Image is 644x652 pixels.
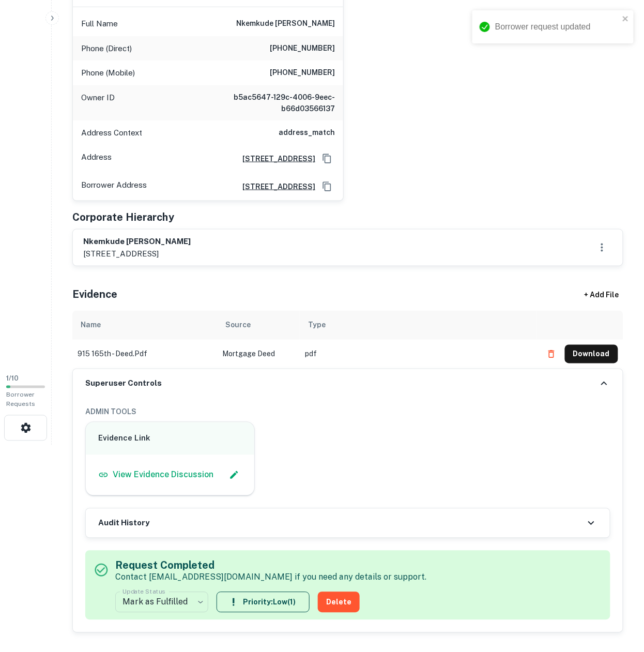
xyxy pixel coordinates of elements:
[300,340,537,369] td: pdf
[83,236,191,248] h6: nkemkude [PERSON_NAME]
[622,14,630,24] button: close
[98,518,149,529] h6: Audit History
[115,571,426,584] p: Contact [EMAIL_ADDRESS][DOMAIN_NAME] if you need any details or support.
[270,67,335,79] h6: [PHONE_NUMBER]
[234,181,315,192] a: [STREET_ADDRESS]
[115,588,208,617] div: Mark as Fulfilled
[113,469,213,481] p: View Evidence Discussion
[81,127,142,139] p: Address Context
[300,311,537,340] th: Type
[83,248,191,260] p: [STREET_ADDRESS]
[217,340,300,369] td: Mortgage Deed
[85,378,162,390] h6: Superuser Controls
[217,311,300,340] th: Source
[6,391,35,408] span: Borrower Requests
[72,209,174,225] h5: Corporate Hierarchy
[226,467,242,483] button: Edit Slack Link
[81,67,135,79] p: Phone (Mobile)
[72,287,117,302] h5: Evidence
[85,406,610,418] h6: ADMIN TOOLS
[211,92,335,114] h6: b5ac5647-129c-4006-9eec-b66d03566137
[308,319,326,331] div: Type
[279,127,335,139] h6: address_match
[81,151,112,166] p: Address
[270,42,335,55] h6: [PHONE_NUMBER]
[81,18,118,30] p: Full Name
[225,319,251,331] div: Source
[122,587,165,596] label: Update Status
[6,375,19,383] span: 1 / 10
[542,346,561,362] button: Delete file
[565,286,638,305] div: + Add File
[81,179,147,194] p: Borrower Address
[81,42,132,55] p: Phone (Direct)
[98,433,242,445] h6: Evidence Link
[98,469,213,481] a: View Evidence Discussion
[72,311,217,340] th: Name
[72,311,623,369] div: scrollable content
[319,151,335,166] button: Copy Address
[72,340,217,369] td: 915 165th - deed.pdf
[592,569,644,619] iframe: Chat Widget
[319,179,335,194] button: Copy Address
[495,21,619,33] div: Borrower request updated
[234,153,315,164] a: [STREET_ADDRESS]
[115,558,426,573] h5: Request Completed
[236,18,335,30] h6: nkemkude [PERSON_NAME]
[217,592,310,613] button: Priority:Low(1)
[565,345,618,363] button: Download
[318,592,360,613] button: Delete
[81,92,115,114] p: Owner ID
[81,319,101,331] div: Name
